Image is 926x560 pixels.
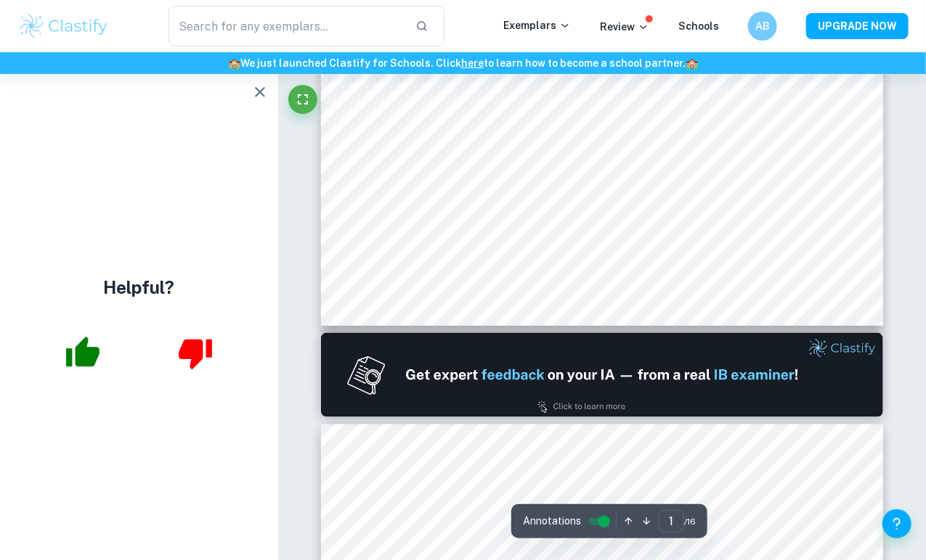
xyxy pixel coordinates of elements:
[3,55,923,71] h6: We just launched Clastify for Schools. Click to learn how to become a school partner.
[806,13,909,39] button: UPGRADE NOW
[17,12,110,41] img: Clastify logo
[678,20,719,32] a: Schools
[503,17,571,33] p: Exemplars
[523,514,581,529] span: Annotations
[228,57,240,69] span: 🏫
[168,6,403,46] input: Search for any exemplars...
[103,274,174,300] h4: Helpful?
[684,515,696,528] span: / 16
[321,333,883,417] img: Ad
[755,18,771,34] h6: AB
[600,19,649,35] p: Review
[748,12,777,41] button: AB
[686,57,698,69] span: 🏫
[882,509,911,538] button: Help and Feedback
[288,85,317,114] button: Fullscreen
[461,57,484,69] a: here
